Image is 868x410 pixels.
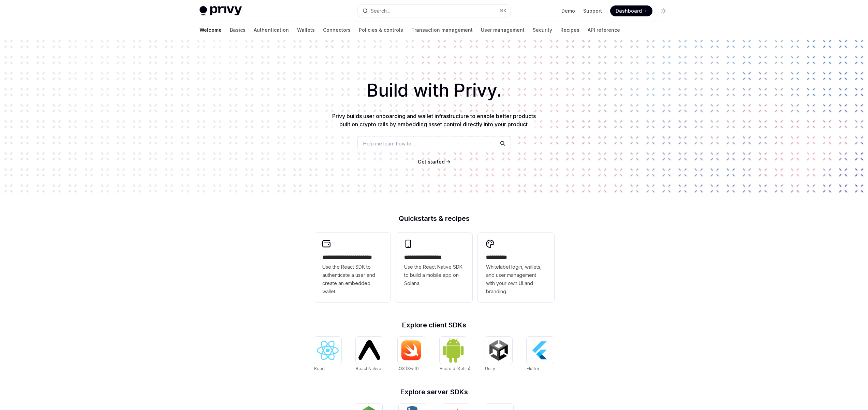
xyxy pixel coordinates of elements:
button: Open search [358,5,511,17]
a: UnityUnity [485,337,512,372]
span: Use the React SDK to authenticate a user and create an embedded wallet. [322,263,382,296]
img: iOS (Swift) [400,340,422,360]
span: Dashboard [616,8,642,14]
span: Flutter [527,366,539,371]
a: Authentication [254,22,289,38]
span: React Native [356,366,381,371]
span: Android (Kotlin) [440,366,470,371]
a: User management [481,22,525,38]
a: Dashboard [610,5,652,16]
a: FlutterFlutter [527,337,554,372]
img: Flutter [529,339,551,361]
h2: Explore server SDKs [314,388,554,395]
a: Demo [561,8,575,14]
a: Welcome [200,22,222,38]
a: Recipes [560,22,579,38]
span: React [314,366,326,371]
span: Privy builds user onboarding and wallet infrastructure to enable better products built on crypto ... [332,113,536,128]
h2: Explore client SDKs [314,322,554,328]
a: Android (Kotlin)Android (Kotlin) [440,337,470,372]
a: React NativeReact Native [356,337,383,372]
a: Support [583,8,602,14]
a: Policies & controls [359,22,403,38]
a: Security [533,22,552,38]
a: Connectors [323,22,351,38]
a: ReactReact [314,337,341,372]
a: Wallets [297,22,315,38]
div: Search... [371,7,390,15]
span: Whitelabel login, wallets, and user management with your own UI and branding. [486,263,546,296]
img: Android (Kotlin) [442,337,464,363]
span: ⌘ K [499,8,506,14]
h2: Quickstarts & recipes [314,215,554,222]
a: **** **** **** ***Use the React Native SDK to build a mobile app on Solana. [396,233,472,302]
a: **** *****Whitelabel login, wallets, and user management with your own UI and branding. [478,233,554,302]
a: Get started [418,158,445,165]
a: API reference [588,22,620,38]
span: Use the React Native SDK to build a mobile app on Solana. [404,263,464,287]
a: Transaction management [411,22,473,38]
img: React Native [358,340,380,360]
span: Help me learn how to… [363,140,415,147]
a: iOS (Swift)iOS (Swift) [398,337,425,372]
h1: Build with Privy. [11,77,857,104]
a: Basics [230,22,246,38]
img: Unity [488,339,510,361]
img: React [317,341,339,360]
span: Get started [418,159,445,165]
img: light logo [200,6,242,16]
button: Toggle dark mode [658,5,669,16]
span: iOS (Swift) [398,366,419,371]
span: Unity [485,366,495,371]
